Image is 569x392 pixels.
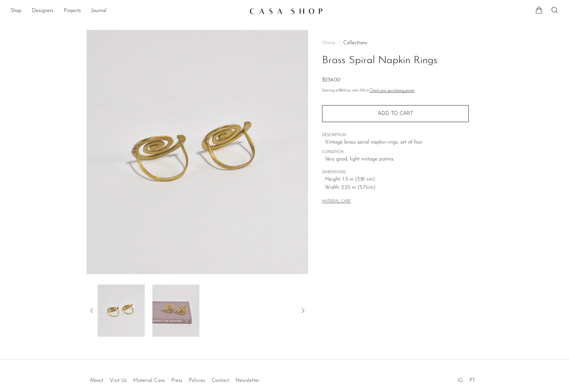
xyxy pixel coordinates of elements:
p: Starting at /mo with Affirm. [322,88,469,94]
span: CONDITION [322,149,469,155]
a: PT [469,378,475,383]
a: Projects [64,7,81,15]
a: Journal [91,7,107,15]
h1: Brass Spiral Napkin Rings [322,52,469,69]
span: $234.00 [322,77,340,83]
img: Brass Spiral Napkin Rings [97,285,145,337]
ul: Social Medias [454,373,478,385]
img: Brass Spiral Napkin Rings [87,30,308,274]
nav: Breadcrumbs [322,40,469,46]
span: Very good; light vintage patina. [325,155,469,164]
a: Policies [189,378,205,383]
p: Vintage brass spiral napkin rings, set of four. [325,138,469,147]
a: Contact [212,378,229,383]
nav: Desktop navigation [10,6,244,17]
span: $80 [339,89,345,92]
ul: Quick links [87,373,263,385]
span: Width: 2.25 in (5.71cm) [325,184,469,192]
span: DIMENSIONS [322,170,469,175]
span: Height: 1.5 in (3.81 cm) [325,175,469,184]
a: IG [458,378,463,383]
img: Brass Spiral Napkin Rings [152,285,200,337]
span: Home [322,40,335,46]
a: Shop [10,7,21,15]
span: DESCRIPTION [322,133,469,138]
button: MATERIAL CARE [322,199,351,204]
a: About [90,378,103,383]
span: Add to cart [378,111,413,116]
a: Collections [343,40,367,46]
button: Add to cart [322,105,469,122]
a: Press [171,378,182,383]
a: Material Care [133,378,165,383]
ul: NEW HEADER MENU [10,6,244,17]
a: Visit Us [110,378,127,383]
a: Check your purchasing power - Learn more about Affirm Financing (opens in modal) [370,89,415,92]
a: Designers [32,7,53,15]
